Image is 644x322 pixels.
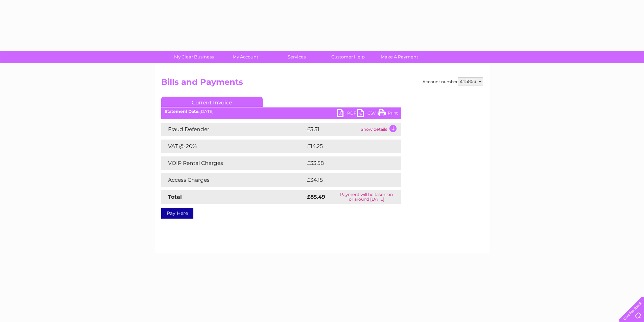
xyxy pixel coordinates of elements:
[305,140,387,153] td: £14.25
[372,51,427,63] a: Make A Payment
[357,109,378,119] a: CSV
[307,194,325,200] strong: £85.49
[161,123,305,136] td: Fraud Defender
[165,109,199,114] b: Statement Date:
[166,51,222,63] a: My Clear Business
[161,97,263,107] a: Current Invoice
[217,51,273,63] a: My Account
[332,190,401,204] td: Payment will be taken on or around [DATE]
[359,123,401,136] td: Show details
[320,51,376,63] a: Customer Help
[305,123,359,136] td: £3.51
[161,156,305,170] td: VOIP Rental Charges
[161,109,401,114] div: [DATE]
[161,77,483,90] h2: Bills and Payments
[161,140,305,153] td: VAT @ 20%
[378,109,398,119] a: Print
[423,77,483,85] div: Account number
[168,194,182,200] strong: Total
[161,173,305,187] td: Access Charges
[305,173,387,187] td: £34.15
[305,156,387,170] td: £33.58
[269,51,325,63] a: Services
[161,208,193,219] a: Pay Here
[337,109,357,119] a: PDF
